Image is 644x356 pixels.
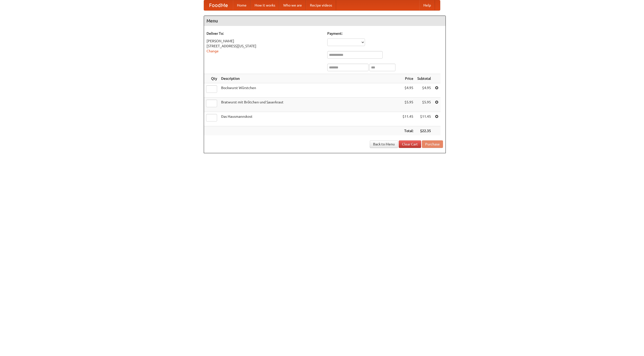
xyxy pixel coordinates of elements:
[306,0,336,10] a: Recipe videos
[279,0,306,10] a: Who we are
[219,112,400,126] td: Das Hausmannskost
[400,112,415,126] td: $11.45
[207,38,322,44] div: [PERSON_NAME]
[207,49,219,53] a: Change
[419,0,435,10] a: Help
[327,31,443,36] h5: Payment:
[415,112,433,126] td: $11.45
[207,44,322,49] div: [STREET_ADDRESS][US_STATE]
[400,83,415,98] td: $4.95
[370,140,398,148] a: Back to Menu
[204,16,446,26] h4: Menu
[415,126,433,136] th: $22.35
[422,140,443,148] button: Purchase
[219,74,400,83] th: Description
[207,31,322,36] h5: Deliver To:
[415,74,433,83] th: Subtotal
[251,0,279,10] a: How it works
[219,83,400,98] td: Bockwurst Würstchen
[415,98,433,112] td: $5.95
[415,83,433,98] td: $4.95
[400,126,415,136] th: Total:
[204,0,233,10] a: FoodMe
[400,98,415,112] td: $5.95
[233,0,251,10] a: Home
[400,74,415,83] th: Price
[399,140,421,148] a: Clear Cart
[219,98,400,112] td: Bratwurst mit Brötchen und Sauerkraut
[204,74,219,83] th: Qty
